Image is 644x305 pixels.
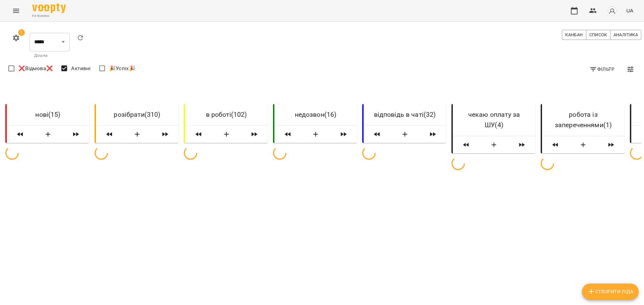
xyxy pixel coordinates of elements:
[244,128,265,140] span: Пересунути лідів з колонки
[587,63,617,75] button: Фільтр
[511,139,533,151] span: Пересунути лідів з колонки
[545,139,566,151] span: Пересунути лідів з колонки
[626,7,633,14] span: UA
[589,65,614,73] span: Фільтр
[71,64,91,72] span: Активні
[390,128,419,140] button: Створити Ліда
[569,139,598,151] button: Створити Ліда
[188,128,209,140] span: Пересунути лідів з колонки
[547,109,619,131] h6: робота із запереченнями ( 1 )
[9,128,31,140] span: Пересунути лідів з колонки
[607,6,617,15] img: avatar_s.png
[65,128,87,140] span: Пересунути лідів з колонки
[301,128,330,140] button: Створити Ліда
[101,109,173,120] h6: розібрати ( 310 )
[12,109,84,120] h6: нові ( 15 )
[34,128,62,140] button: Створити Ліда
[32,14,66,18] span: For Business
[154,128,176,140] span: Пересунути лідів з колонки
[123,128,152,140] button: Створити Ліда
[589,31,607,39] span: Список
[191,109,262,120] h6: в роботі ( 102 )
[565,31,583,39] span: Канбан
[624,4,636,17] button: UA
[34,52,65,59] p: Дошка
[109,64,136,72] span: 🎉Успіх🎉
[610,30,641,40] button: Аналітика
[587,288,633,296] span: Створити Ліда
[32,3,66,13] img: Voopty Logo
[562,30,586,40] button: Канбан
[366,128,388,140] span: Пересунути лідів з колонки
[586,30,610,40] button: Список
[613,31,638,39] span: Аналітика
[277,128,299,140] span: Пересунути лідів з колонки
[458,109,530,131] h6: чекаю оплату за ШУ ( 4 )
[212,128,241,140] button: Створити Ліда
[18,64,53,72] span: ❌Відмова❌
[422,128,443,140] span: Пересунути лідів з колонки
[455,139,477,151] span: Пересунути лідів з колонки
[99,128,120,140] span: Пересунути лідів з колонки
[18,29,25,36] span: 1
[333,128,354,140] span: Пересунути лідів з колонки
[582,284,639,300] button: Створити Ліда
[280,109,352,120] h6: недозвон ( 16 )
[8,3,24,19] button: Menu
[369,109,441,120] h6: відповідь в чаті ( 32 )
[480,139,508,151] button: Створити Ліда
[600,139,622,151] span: Пересунути лідів з колонки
